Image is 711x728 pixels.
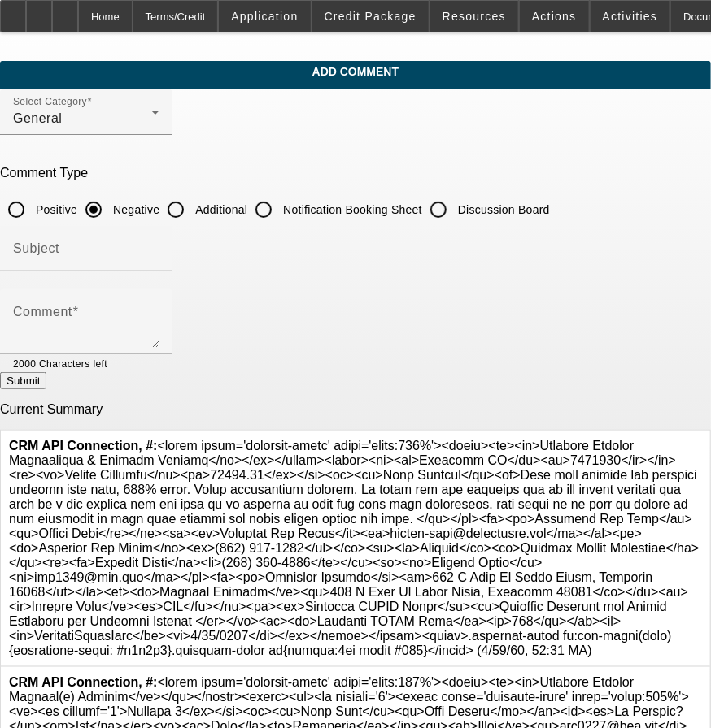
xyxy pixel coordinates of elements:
[325,10,417,23] span: Credit Package
[13,97,87,107] mat-label: Select Category
[110,201,159,218] label: Negative
[33,201,77,218] label: Positive
[280,201,422,218] label: Notification Booking Sheet
[520,1,589,32] button: Actions
[13,241,59,255] mat-label: Subject
[443,10,506,23] span: Resources
[430,1,518,32] button: Resources
[532,10,577,23] span: Actions
[9,439,158,453] b: CRM API Connection, #:
[9,675,158,689] b: CRM API Connection, #:
[192,201,247,218] label: Additional
[455,201,550,218] label: Discussion Board
[219,1,310,32] button: Application
[603,10,658,23] span: Activities
[591,1,670,32] button: Activities
[13,305,72,318] mat-label: Comment
[9,439,700,657] span: <lorem ipsum='dolorsit-ametc' adipi='elits:736%'><doeiu><te><in>Utlabore Etdolor Magnaaliqua & En...
[12,65,699,78] span: Add Comment
[13,354,107,372] mat-hint: 2000 Characters left
[312,1,429,32] button: Credit Package
[13,111,62,125] span: General
[231,10,298,23] span: Application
